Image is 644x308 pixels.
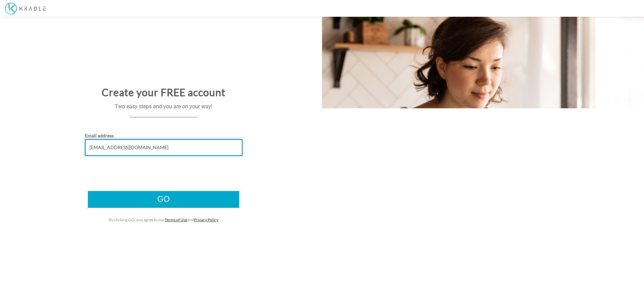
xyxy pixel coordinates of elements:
[109,217,218,223] label: By clicking GO, you agree to our and
[194,217,218,222] a: Privacy Policy
[5,103,322,111] p: Two easy steps and you are on your way!
[5,3,46,14] img: Kradle
[165,217,187,222] a: Terms of Use
[88,191,239,208] input: Go
[5,87,322,98] h2: Create your FREE account
[85,139,243,156] input: Email
[85,132,114,139] label: Email address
